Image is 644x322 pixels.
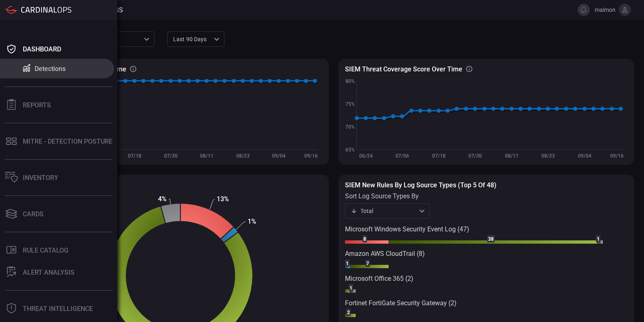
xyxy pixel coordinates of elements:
text: 7 [366,261,369,266]
text: 38 [488,236,494,242]
text: 4% [158,195,167,203]
text: 07/30 [164,153,178,159]
text: 08/11 [200,153,213,159]
div: Reports [23,101,51,109]
span: maimon [593,7,615,13]
text: 13% [217,195,229,203]
div: Cards [23,210,44,218]
h3: SIEM New rules by log source types (Top 5 of 48) [345,181,628,189]
text: 8 [363,236,366,242]
div: Detections [35,65,66,73]
div: Threat Intelligence [23,305,93,313]
text: 80% [345,78,355,84]
p: Last 90 days [173,35,211,43]
text: Amazon AWS CloudTrail (8) [345,250,425,258]
div: Total [351,207,417,215]
text: 09/16 [304,153,318,159]
div: MITRE - Detection Posture [23,138,112,145]
text: 08/11 [505,153,518,159]
text: Microsoft Windows Security Event Log (47) [345,225,469,233]
text: 1% [248,218,256,225]
text: 09/04 [272,153,286,159]
text: 07/30 [468,153,482,159]
text: 65% [345,147,355,153]
text: 75% [345,101,355,107]
text: 07/06 [396,153,409,159]
text: 09/04 [578,153,591,159]
label: sort log source types by [345,192,430,200]
div: Inventory [23,174,58,182]
h3: SIEM Threat coverage score over time [345,65,462,73]
text: 08/23 [541,153,555,159]
text: 2 [347,310,350,315]
text: 1 [346,261,349,266]
text: 07/18 [128,153,141,159]
text: 06/24 [359,153,372,159]
text: 1 [597,236,600,242]
text: 70% [345,124,355,130]
text: Microsoft Office 365 (2) [345,275,413,282]
div: ALERT ANALYSIS [23,269,75,276]
text: 08/23 [236,153,250,159]
text: 09/16 [610,153,624,159]
text: 07/18 [432,153,445,159]
div: Rule Catalog [23,246,68,254]
div: Dashboard [23,45,61,53]
text: Fortinet FortiGate Security Gateway (2) [345,299,457,307]
text: 1 [349,285,352,291]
